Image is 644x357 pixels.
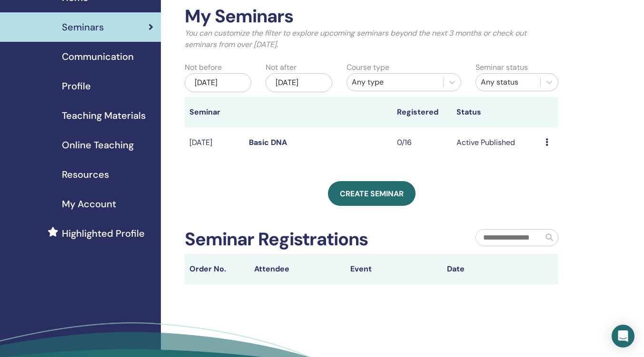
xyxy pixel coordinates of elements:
[442,254,539,284] th: Date
[185,97,244,127] th: Seminar
[612,325,634,347] div: Open Intercom Messenger
[346,254,442,284] th: Event
[62,49,134,64] span: Communication
[185,6,558,28] h2: My Seminars
[266,62,297,73] label: Not after
[62,167,109,182] span: Resources
[62,197,116,211] span: My Account
[340,189,404,199] span: Create seminar
[62,138,134,152] span: Online Teaching
[62,79,91,93] span: Profile
[481,77,535,88] div: Any status
[352,77,439,88] div: Any type
[62,20,104,34] span: Seminars
[266,73,332,92] div: [DATE]
[392,97,452,127] th: Registered
[452,127,541,158] td: Active Published
[185,229,368,251] h2: Seminar Registrations
[185,73,251,92] div: [DATE]
[185,28,558,50] p: You can customize the filter to explore upcoming seminars beyond the next 3 months or check out s...
[62,226,145,241] span: Highlighted Profile
[185,127,244,158] td: [DATE]
[249,137,287,147] a: Basic DNA
[392,127,452,158] td: 0/16
[347,62,389,73] label: Course type
[185,62,222,73] label: Not before
[185,254,249,284] th: Order No.
[452,97,541,127] th: Status
[476,62,528,73] label: Seminar status
[328,181,416,206] a: Create seminar
[249,254,346,284] th: Attendee
[62,108,146,123] span: Teaching Materials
